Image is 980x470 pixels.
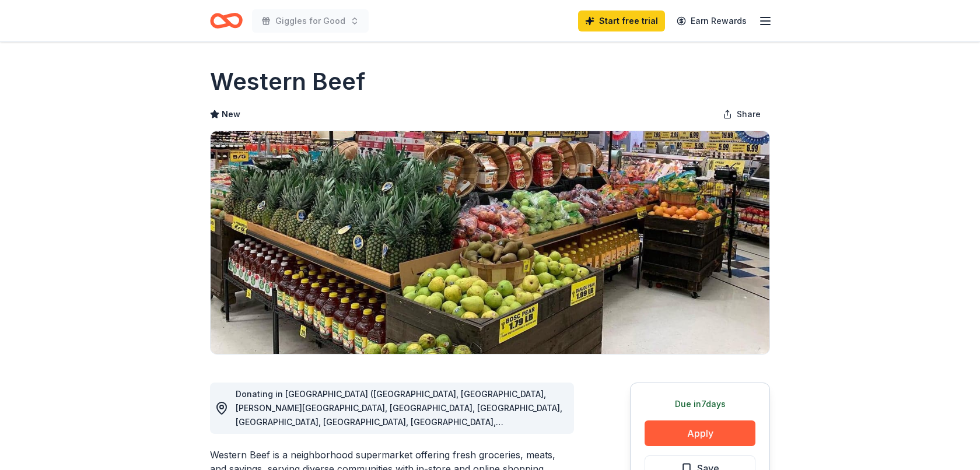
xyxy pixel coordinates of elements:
a: Start free trial [578,10,665,31]
a: Home [210,7,243,34]
button: Share [713,103,770,126]
span: Share [737,107,761,121]
button: Giggles for Good [252,9,369,33]
span: Donating in [GEOGRAPHIC_DATA] ([GEOGRAPHIC_DATA], [GEOGRAPHIC_DATA], [PERSON_NAME][GEOGRAPHIC_DAT... [236,389,562,441]
img: Image for Western Beef [211,131,769,354]
div: Due in 7 days [645,397,755,411]
button: Apply [645,420,755,446]
a: Earn Rewards [670,10,754,31]
span: New [222,107,240,121]
h1: Western Beef [210,65,365,98]
span: Giggles for Good [275,14,345,28]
